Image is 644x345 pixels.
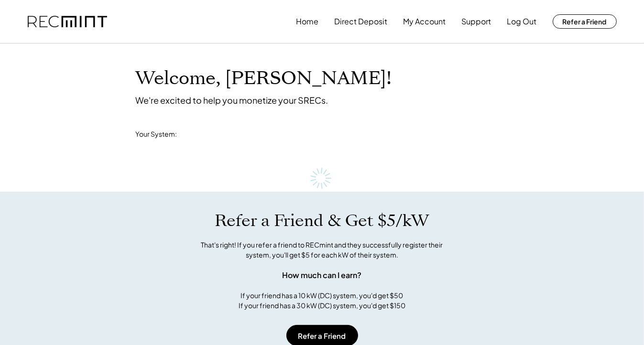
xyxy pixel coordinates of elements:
div: We're excited to help you monetize your SRECs. [136,95,328,106]
h1: Welcome, [PERSON_NAME]! [136,67,392,90]
button: Support [462,12,491,31]
div: How much can I earn? [283,270,362,281]
button: Direct Deposit [335,12,388,31]
h1: Refer a Friend & Get $5/kW [215,211,429,231]
img: recmint-logotype%403x.png [28,16,107,28]
button: Log Out [507,12,537,31]
button: Refer a Friend [553,14,617,29]
button: My Account [404,12,446,31]
div: Your System: [136,129,177,139]
button: Home [296,12,319,31]
div: If your friend has a 10 kW (DC) system, you'd get $50 If your friend has a 30 kW (DC) system, you... [239,291,405,311]
div: That's right! If you refer a friend to RECmint and they successfully register their system, you'l... [191,240,454,260]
